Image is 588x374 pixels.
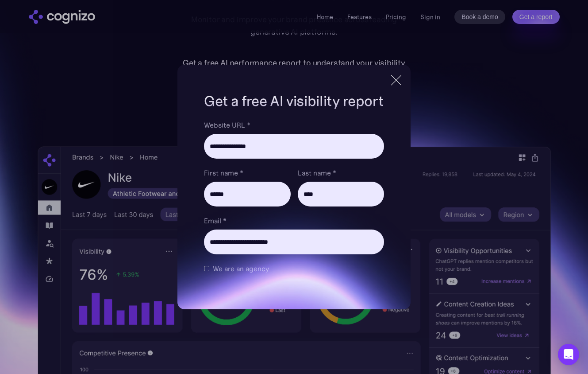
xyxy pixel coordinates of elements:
[204,91,384,111] h1: Get a free AI visibility report
[204,120,384,274] form: Brand Report Form
[298,168,384,178] label: Last name *
[204,120,384,130] label: Website URL *
[204,215,384,226] label: Email *
[558,344,579,365] div: Open Intercom Messenger
[213,263,269,274] span: We are an agency
[204,168,290,178] label: First name *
